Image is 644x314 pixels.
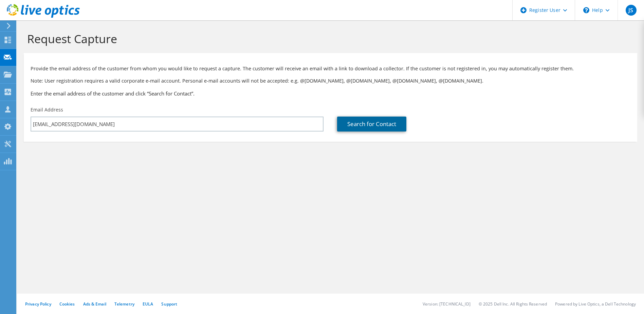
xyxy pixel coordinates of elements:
[83,301,106,307] a: Ads & Email
[626,5,637,16] span: JS
[114,301,134,307] a: Telemetry
[555,301,636,307] li: Powered by Live Optics, a Dell Technology
[27,32,630,46] h1: Request Capture
[59,301,75,307] a: Cookies
[161,301,177,307] a: Support
[143,301,153,307] a: EULA
[31,77,630,85] p: Note: User registration requires a valid corporate e-mail account. Personal e-mail accounts will ...
[479,301,547,307] li: © 2025 Dell Inc. All Rights Reserved
[31,106,63,113] label: Email Address
[337,117,406,132] a: Search for Contact
[423,301,471,307] li: Version: [TECHNICAL_ID]
[31,65,630,72] p: Provide the email address of the customer from whom you would like to request a capture. The cust...
[31,90,630,97] h3: Enter the email address of the customer and click “Search for Contact”.
[25,301,51,307] a: Privacy Policy
[583,7,589,13] svg: \n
